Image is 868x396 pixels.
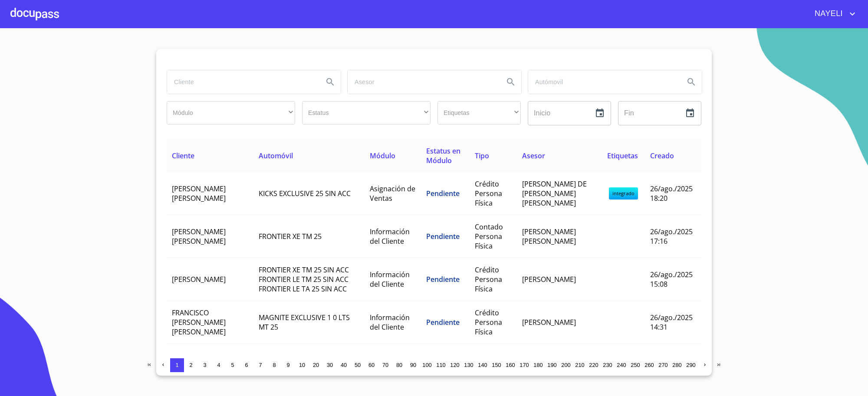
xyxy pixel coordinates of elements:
span: 6 [245,362,248,368]
button: 140 [476,358,490,372]
button: Search [681,72,702,92]
span: Cliente [172,151,194,160]
button: Search [320,72,341,92]
span: Pendiente [426,232,460,241]
button: 210 [573,358,587,372]
span: 80 [396,362,402,368]
span: 190 [547,362,556,368]
span: 50 [355,362,361,368]
span: 1 [175,362,178,368]
button: 110 [434,358,448,372]
button: 30 [323,358,337,372]
span: 7 [259,362,262,368]
button: 160 [503,358,517,372]
button: 40 [337,358,351,372]
span: 5 [231,362,234,368]
span: Tipo [475,151,489,160]
button: 6 [240,358,253,372]
span: 8 [273,362,276,368]
button: 230 [601,358,615,372]
button: 20 [309,358,323,372]
span: 140 [478,362,487,368]
button: 80 [392,358,406,372]
span: 10 [299,362,305,368]
button: 220 [587,358,601,372]
button: 3 [198,358,212,372]
button: 200 [559,358,573,372]
span: 280 [672,362,681,368]
span: 70 [382,362,388,368]
span: [PERSON_NAME] [522,317,576,327]
button: 90 [406,358,420,372]
span: 120 [450,362,459,368]
button: 280 [670,358,684,372]
button: 260 [642,358,656,372]
span: [PERSON_NAME] [PERSON_NAME] [172,184,226,203]
span: Crédito Persona Física [475,351,502,380]
span: [PERSON_NAME] [PERSON_NAME] [522,227,576,246]
span: 270 [658,362,667,368]
span: [PERSON_NAME] [172,275,226,284]
span: 60 [368,362,375,368]
span: [PERSON_NAME] [522,275,576,284]
span: Pendiente [426,317,460,327]
span: 250 [631,362,640,368]
span: 260 [644,362,654,368]
button: 50 [351,358,365,372]
span: 180 [533,362,542,368]
button: 5 [226,358,240,372]
button: 1 [170,358,184,372]
button: 60 [365,358,378,372]
span: 26/ago./2025 18:20 [650,184,693,203]
span: 290 [686,362,695,368]
span: 4 [217,362,220,368]
span: 26/ago./2025 14:31 [650,313,693,332]
span: Contado Persona Física [475,222,503,251]
span: Asignación de Ventas [370,184,415,203]
button: Search [500,72,521,92]
span: Estatus en Módulo [426,146,460,165]
span: FRONTIER XE TM 25 SIN ACC FRONTIER LE TM 25 SIN ACC FRONTIER LE TA 25 SIN ACC [259,265,349,294]
span: Información del Cliente [370,227,410,246]
span: Crédito Persona Física [475,179,502,208]
button: 190 [545,358,559,372]
span: 26/ago./2025 15:08 [650,270,693,289]
span: FRONTIER XE TM 25 [259,232,322,241]
span: Etiquetas [607,151,638,160]
button: 150 [490,358,503,372]
span: 230 [603,362,612,368]
button: 10 [295,358,309,372]
button: account of current user [808,7,858,21]
span: 160 [506,362,515,368]
button: 100 [420,358,434,372]
button: 8 [267,358,281,372]
button: 240 [615,358,628,372]
span: Automóvil [259,151,293,160]
span: 2 [189,362,192,368]
span: 110 [436,362,445,368]
span: Creado [650,151,674,160]
span: FRANCISCO [PERSON_NAME] [PERSON_NAME] [172,308,226,337]
span: Información del Cliente [370,313,410,332]
span: 40 [341,362,347,368]
button: 180 [531,358,545,372]
span: Asesor [522,151,545,160]
span: [PERSON_NAME] [PERSON_NAME] [172,227,226,246]
span: 240 [617,362,626,368]
input: search [528,70,677,94]
button: 120 [448,358,462,372]
span: 100 [422,362,431,368]
span: 210 [575,362,584,368]
button: 7 [253,358,267,372]
span: NAYELI [808,7,847,21]
button: 170 [517,358,531,372]
button: 130 [462,358,476,372]
input: search [167,70,316,94]
span: Crédito Persona Física [475,308,502,337]
span: 30 [327,362,333,368]
span: 90 [410,362,416,368]
span: 26/ago./2025 17:16 [650,227,693,246]
button: 70 [378,358,392,372]
button: 9 [281,358,295,372]
span: 170 [519,362,529,368]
